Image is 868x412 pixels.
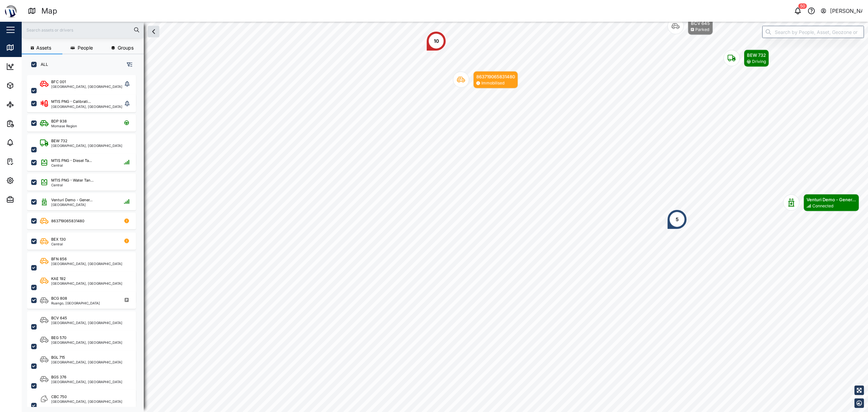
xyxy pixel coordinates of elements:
[18,120,41,127] div: Reports
[51,183,94,187] div: Central
[51,355,65,360] div: BGL 715
[51,394,67,400] div: CBC 750
[51,335,66,341] div: BEG 570
[752,58,766,65] div: Driving
[51,321,122,324] div: [GEOGRAPHIC_DATA], [GEOGRAPHIC_DATA]
[51,158,92,164] div: MTIS PNG - Diesel Ta...
[51,262,122,265] div: [GEOGRAPHIC_DATA], [GEOGRAPHIC_DATA]
[667,209,687,229] div: Map marker
[51,197,93,203] div: Venturi Demo - Gener...
[41,5,57,17] div: Map
[724,50,769,67] div: Map marker
[18,44,33,51] div: Map
[51,177,94,183] div: MTIS PNG - Water Tan...
[37,62,48,67] label: ALL
[18,63,48,70] div: Dashboard
[481,80,504,87] div: Immobilised
[783,194,859,211] div: Map marker
[51,118,67,124] div: BDP 938
[675,216,678,223] div: 5
[51,301,100,305] div: Ruango, [GEOGRAPHIC_DATA]
[51,99,91,105] div: MTIS PNG - Calibrati...
[453,71,518,88] div: Map marker
[18,101,34,108] div: Sites
[51,256,67,262] div: BFN 856
[51,164,92,167] div: Central
[668,18,713,35] div: Map marker
[51,144,122,147] div: [GEOGRAPHIC_DATA], [GEOGRAPHIC_DATA]
[51,85,122,88] div: [GEOGRAPHIC_DATA], [GEOGRAPHIC_DATA]
[27,73,143,407] div: grid
[476,73,515,80] div: 863719065831480
[798,3,807,9] div: 50
[51,124,77,128] div: Momase Region
[51,79,66,85] div: BFC 001
[18,82,39,89] div: Assets
[51,218,84,224] div: 863719065831480
[51,203,93,206] div: [GEOGRAPHIC_DATA]
[51,242,66,246] div: Central
[51,341,122,344] div: [GEOGRAPHIC_DATA], [GEOGRAPHIC_DATA]
[51,276,66,282] div: KAE 192
[51,237,66,242] div: BEX 130
[51,400,122,403] div: [GEOGRAPHIC_DATA], [GEOGRAPHIC_DATA]
[807,196,856,203] div: Venturi Demo - Gener...
[695,26,709,33] div: Parked
[51,374,66,380] div: BGS 376
[3,3,18,18] img: Main Logo
[51,138,67,144] div: BEW 732
[51,105,122,108] div: [GEOGRAPHIC_DATA], [GEOGRAPHIC_DATA]
[51,380,122,383] div: [GEOGRAPHIC_DATA], [GEOGRAPHIC_DATA]
[18,139,39,146] div: Alarms
[434,37,439,45] div: 10
[18,158,36,165] div: Tasks
[51,360,122,364] div: [GEOGRAPHIC_DATA], [GEOGRAPHIC_DATA]
[747,52,766,58] div: BEW 732
[762,26,864,38] input: Search by People, Asset, Geozone or Place
[18,177,42,184] div: Settings
[18,196,38,203] div: Admin
[426,31,446,51] div: Map marker
[118,45,134,50] span: Groups
[78,45,93,50] span: People
[26,25,140,35] input: Search assets or drivers
[812,203,833,209] div: Connected
[51,282,122,285] div: [GEOGRAPHIC_DATA], [GEOGRAPHIC_DATA]
[830,7,863,15] div: [PERSON_NAME]
[36,45,51,50] span: Assets
[820,6,863,16] button: [PERSON_NAME]
[51,315,67,321] div: BCV 645
[691,20,710,26] div: BCV 645
[51,296,67,301] div: BCG 808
